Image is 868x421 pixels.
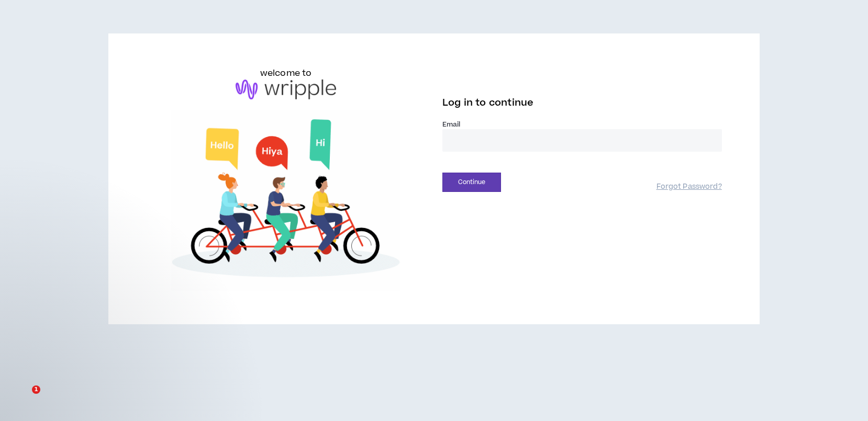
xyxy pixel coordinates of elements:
span: Log in to continue [442,96,533,109]
label: Email [442,120,722,129]
iframe: Intercom notifications message [8,320,217,393]
button: Continue [442,173,501,192]
img: Welcome to Wripple [146,110,426,291]
a: Forgot Password? [656,182,722,192]
img: logo-brand.png [236,79,336,99]
iframe: Intercom live chat [10,385,36,411]
h6: welcome to [260,67,312,79]
span: 1 [32,385,40,394]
